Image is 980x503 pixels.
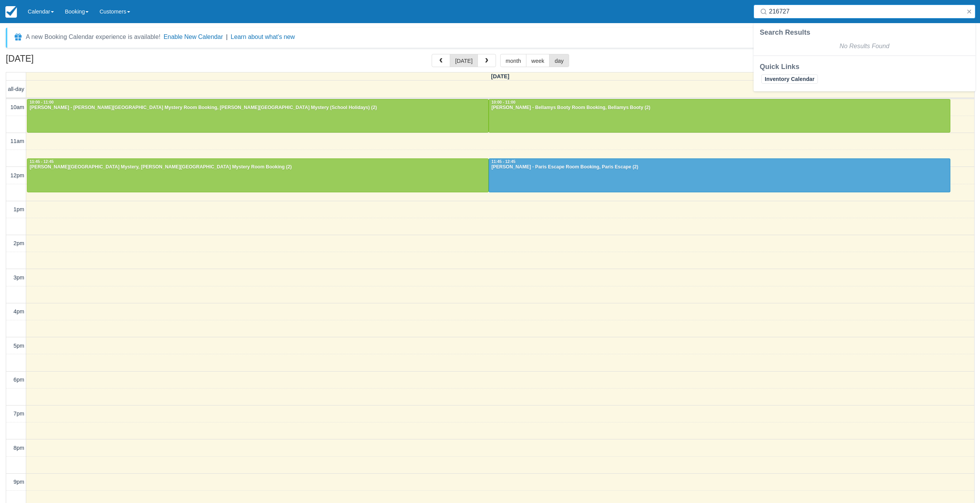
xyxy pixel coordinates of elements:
span: 10am [10,104,24,110]
span: 11am [10,138,24,144]
button: Enable New Calendar [164,33,223,41]
span: 4pm [13,308,24,315]
div: [PERSON_NAME] - [PERSON_NAME][GEOGRAPHIC_DATA] Mystery Room Booking, [PERSON_NAME][GEOGRAPHIC_DAT... [29,105,486,111]
div: [PERSON_NAME] - Bellamys Booty Room Booking, Bellamys Booty (2) [491,105,948,111]
span: 2pm [13,240,24,246]
em: No Results Found [839,43,889,49]
span: 11:45 - 12:45 [491,160,515,164]
span: 6pm [13,377,24,383]
img: checkfront-main-nav-mini-logo.png [5,6,17,18]
div: Quick Links [760,62,969,71]
div: [PERSON_NAME][GEOGRAPHIC_DATA] Mystery, [PERSON_NAME][GEOGRAPHIC_DATA] Mystery Room Booking (2) [29,164,486,170]
a: Learn about what's new [231,34,295,40]
div: Search Results [760,28,969,37]
a: 11:45 - 12:45[PERSON_NAME][GEOGRAPHIC_DATA] Mystery, [PERSON_NAME][GEOGRAPHIC_DATA] Mystery Room ... [27,158,489,192]
span: all-day [8,86,24,92]
span: 3pm [13,274,24,281]
span: 1pm [13,206,24,212]
a: 11:45 - 12:45[PERSON_NAME] - Paris Escape Room Booking, Paris Escape (2) [489,158,950,192]
button: week [526,54,550,67]
span: | [226,34,228,40]
button: month [500,54,526,67]
span: 9pm [13,479,24,485]
div: A new Booking Calendar experience is available! [26,32,161,42]
span: 8pm [13,445,24,451]
input: Search ( / ) [769,5,963,19]
a: Inventory Calendar [761,74,818,84]
button: day [549,54,569,67]
span: 12pm [10,172,24,178]
span: [DATE] [491,73,509,79]
a: 10:00 - 11:00[PERSON_NAME] - [PERSON_NAME][GEOGRAPHIC_DATA] Mystery Room Booking, [PERSON_NAME][G... [27,99,489,133]
div: [PERSON_NAME] - Paris Escape Room Booking, Paris Escape (2) [491,164,948,170]
span: 5pm [13,343,24,349]
span: 11:45 - 12:45 [30,160,54,164]
h2: [DATE] [6,54,103,68]
span: 10:00 - 11:00 [491,100,515,104]
span: 7pm [13,410,24,417]
button: [DATE] [450,54,478,67]
a: 10:00 - 11:00[PERSON_NAME] - Bellamys Booty Room Booking, Bellamys Booty (2) [489,99,950,133]
span: 10:00 - 11:00 [30,100,54,104]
